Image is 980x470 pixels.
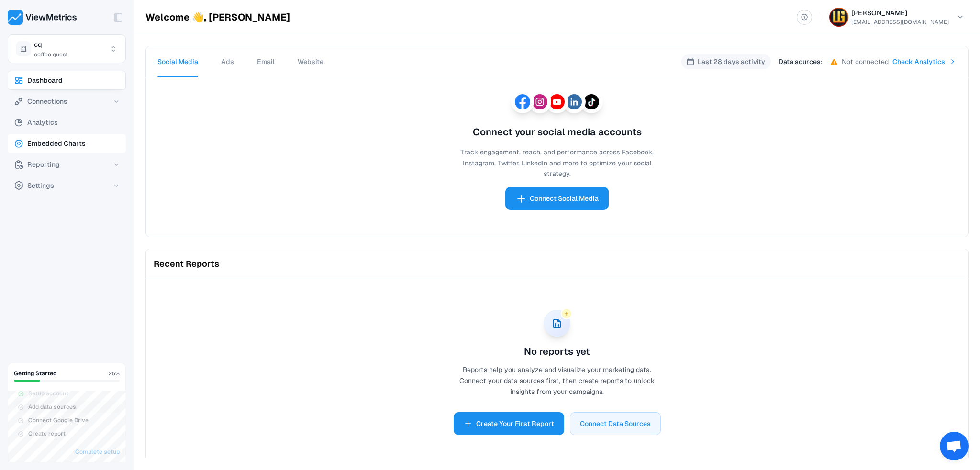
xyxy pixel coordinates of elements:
[109,370,120,378] span: 25 %
[27,159,60,170] span: Reporting
[450,364,664,397] p: Reports help you analyze and visualize your marketing data. Connect your data sources first, then...
[14,380,40,382] div: Setup completion progress
[892,56,957,67] a: Check Analytics
[28,389,68,398] span: Setup account
[549,94,565,109] img: YouTube
[524,344,590,359] h3: No reports yet
[8,155,126,174] button: Reporting
[27,117,58,128] span: Analytics
[829,8,848,27] img: jeff willey
[567,94,582,109] img: LinkedIn
[75,448,120,456] button: Complete setup
[851,8,949,18] h6: [PERSON_NAME]
[532,94,547,109] img: Instagram
[8,92,126,111] button: Connections
[8,113,126,132] button: Analytics
[505,187,609,210] button: Connect Social Media
[450,147,664,179] p: Track engagement, reach, and performance across Facebook, Instagram, Twitter, LinkedIn and more t...
[570,412,661,435] button: Connect Data Sources
[779,57,823,66] p: Data sources :
[8,10,77,25] img: ViewMetrics's logo with text
[698,57,765,66] p: Last 28 days activity
[14,427,120,440] button: Create report
[580,417,651,430] span: Connect Data Sources
[28,429,66,438] span: Create report
[28,416,89,425] span: Connect Google Drive
[34,39,42,50] span: cq
[14,414,120,426] button: Connect Google Drive
[157,57,198,66] span: Social Media
[27,96,67,107] span: Connections
[145,11,290,23] h1: Welcome 👋, [PERSON_NAME]
[221,57,234,66] span: Ads
[940,432,969,460] a: Open chat
[14,387,120,400] button: Setup account
[842,57,889,66] span: Not connected
[454,412,564,435] button: Create Your First Report
[515,94,530,109] img: Facebook
[298,57,323,66] span: Website
[14,369,56,378] span: Getting Started
[14,401,120,413] button: Add data sources
[257,57,275,66] span: Email
[8,134,126,153] button: Embedded Charts
[34,50,68,59] span: coffee quest
[27,138,86,149] span: Embedded Charts
[27,180,54,191] span: Settings
[8,71,126,90] button: Dashboard
[584,94,599,109] img: TikTok
[27,75,63,86] span: Dashboard
[473,125,642,139] h3: Connect your social media accounts
[28,403,76,411] span: Add data sources
[851,18,949,26] p: [EMAIL_ADDRESS][DOMAIN_NAME]
[154,257,219,271] h2: Recent Reports
[8,176,126,195] button: Settings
